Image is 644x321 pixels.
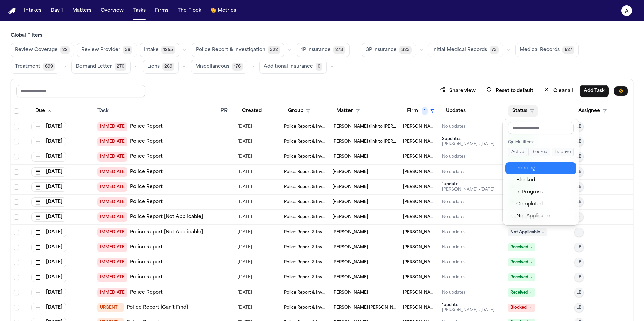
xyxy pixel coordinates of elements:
div: Blocked [516,176,572,184]
button: Inactive [552,148,574,156]
div: Completed [516,200,572,208]
div: Quick filters: [508,140,574,145]
button: Active [508,148,527,156]
div: Not Applicable [516,212,572,220]
div: In Progress [516,188,572,196]
button: Blocked [528,148,550,156]
div: Status [503,119,579,225]
div: Pending [516,164,572,172]
button: Status [508,105,538,117]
